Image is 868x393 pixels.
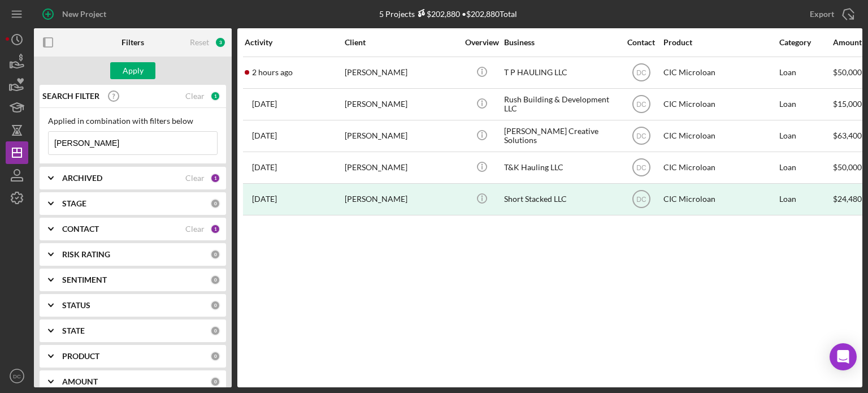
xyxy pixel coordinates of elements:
div: Overview [461,38,503,47]
b: RISK RATING [62,250,110,259]
b: SEARCH FILTER [42,92,99,101]
div: [PERSON_NAME] [345,153,458,183]
b: SENTIMENT [62,275,107,284]
span: $15,000 [833,99,862,109]
div: [PERSON_NAME] [345,184,458,214]
div: $202,880 [415,9,460,19]
span: $50,000 [833,67,862,77]
div: 0 [210,275,220,285]
div: CIC Microloan [663,121,776,151]
text: DC [636,164,646,172]
div: 0 [210,377,220,387]
div: Loan [779,121,832,151]
div: Clear [185,174,205,183]
div: 0 [210,326,220,336]
time: 2025-09-25 17:55 [252,131,277,140]
div: 5 Projects • $202,880 Total [379,9,517,19]
b: STATE [62,326,85,335]
div: New Project [62,3,106,25]
div: 0 [210,249,220,260]
div: CIC Microloan [663,153,776,183]
div: 3 [215,37,226,48]
div: Rush Building & Development LLC [504,89,617,119]
div: 0 [210,351,220,361]
div: T&K Hauling LLC [504,153,617,183]
div: Business [504,38,617,47]
div: [PERSON_NAME] [345,121,458,151]
text: DC [13,373,21,379]
span: $50,000 [833,162,862,172]
div: Clear [185,224,205,234]
div: Loan [779,184,832,214]
time: 2025-09-24 22:58 [252,163,277,172]
div: Short Stacked LLC [504,184,617,214]
div: Client [345,38,458,47]
div: T P HAULING LLC [504,58,617,88]
div: CIC Microloan [663,89,776,119]
b: Filters [121,38,144,47]
div: Contact [620,38,662,47]
button: New Project [34,3,118,25]
b: STAGE [62,199,86,208]
button: Export [798,3,862,25]
div: Loan [779,89,832,119]
div: 1 [210,173,220,183]
div: CIC Microloan [663,184,776,214]
time: 2025-10-07 14:33 [252,100,277,109]
div: Reset [190,38,209,47]
b: AMOUNT [62,377,98,386]
div: Loan [779,153,832,183]
b: STATUS [62,301,90,310]
text: DC [636,101,646,109]
b: PRODUCT [62,352,99,361]
div: Applied in combination with filters below [48,116,218,126]
div: 0 [210,300,220,310]
b: CONTACT [62,224,99,234]
div: Open Intercom Messenger [830,343,857,370]
text: DC [636,69,646,77]
text: DC [636,196,646,204]
div: [PERSON_NAME] [345,89,458,119]
button: Apply [110,62,155,79]
text: DC [636,132,646,140]
b: ARCHIVED [62,174,102,183]
time: 2025-08-18 19:30 [252,195,277,204]
div: Apply [123,62,144,79]
div: CIC Microloan [663,58,776,88]
div: Loan [779,58,832,88]
div: Product [663,38,776,47]
time: 2025-10-08 17:31 [252,68,293,77]
div: 0 [210,198,220,209]
div: 1 [210,224,220,234]
div: Export [810,3,834,25]
div: [PERSON_NAME] Creative Solutions [504,121,617,151]
div: [PERSON_NAME] [345,58,458,88]
div: Clear [185,92,205,101]
div: Category [779,38,832,47]
div: 1 [210,91,220,101]
div: Activity [245,38,344,47]
button: DC [6,365,28,387]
